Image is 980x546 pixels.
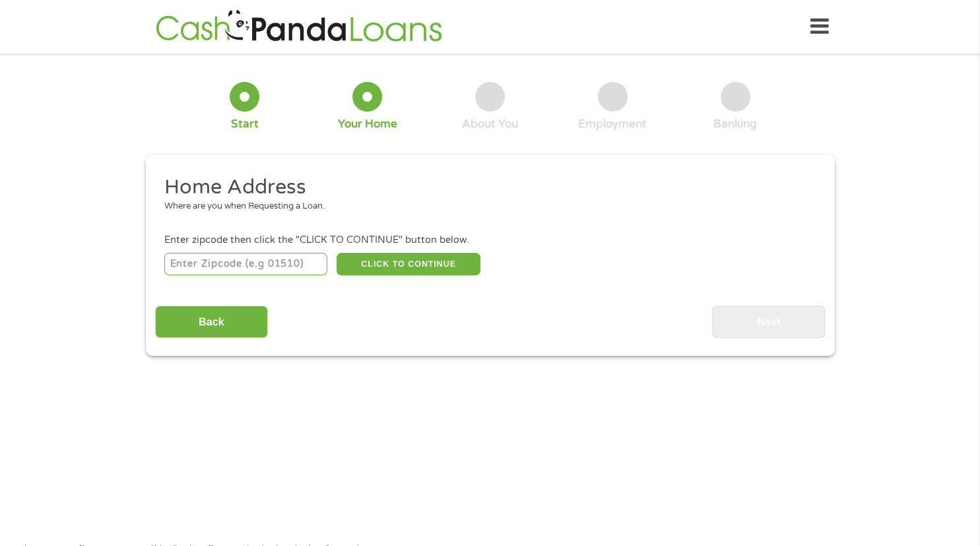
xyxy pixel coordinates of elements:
div: Start [231,117,259,131]
div: About You [462,117,518,131]
div: Banking [713,117,757,131]
button: CLICK TO CONTINUE [337,253,480,275]
div: Enter zipcode then click the "CLICK TO CONTINUE" button below. [164,233,815,248]
h2: Home Address [164,174,806,201]
div: Employment [578,117,647,131]
input: Next [712,306,825,338]
div: Your Home [338,117,397,131]
input: Back [155,306,268,338]
input: Enter Zipcode (e.g 01510) [164,253,327,275]
img: GetLoanNow Logo [152,8,446,46]
div: Where are you when Requesting a Loan. [164,200,806,213]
